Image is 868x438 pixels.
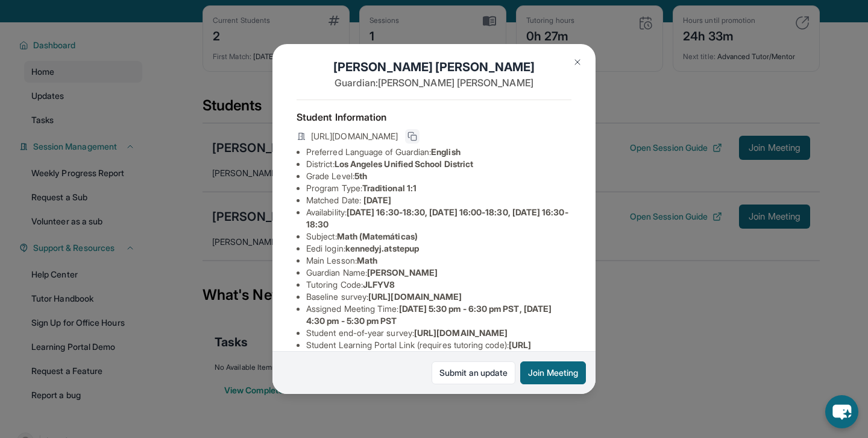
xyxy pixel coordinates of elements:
[363,195,391,205] span: [DATE]
[297,75,571,90] p: Guardian: [PERSON_NAME] [PERSON_NAME]
[362,183,417,193] span: Traditional 1:1
[306,303,552,326] span: [DATE] 5:30 pm - 6:30 pm PST, [DATE] 4:30 pm - 5:30 pm PST
[311,130,398,142] span: [URL][DOMAIN_NAME]
[306,146,571,158] li: Preferred Language of Guardian:
[297,110,571,124] h4: Student Information
[306,339,571,363] li: Student Learning Portal Link (requires tutoring code) :
[306,170,571,182] li: Grade Level:
[306,158,571,170] li: District:
[345,243,419,253] span: kennedyj.atstepup
[306,255,571,267] li: Main Lesson :
[306,327,571,339] li: Student end-of-year survey :
[368,291,462,302] span: [URL][DOMAIN_NAME]
[306,182,571,194] li: Program Type:
[337,231,418,241] span: Math (Matemáticas)
[306,267,571,279] li: Guardian Name :
[306,303,571,327] li: Assigned Meeting Time :
[306,291,571,303] li: Baseline survey :
[405,129,420,144] button: Copy link
[825,395,858,428] button: chat-button
[306,230,571,243] li: Subject :
[354,171,367,181] span: 5th
[306,206,571,230] li: Availability:
[573,57,582,67] img: Close Icon
[306,207,568,229] span: [DATE] 16:30-18:30, [DATE] 16:00-18:30, [DATE] 16:30-18:30
[363,279,395,290] span: JLFYV8
[414,328,508,338] span: [URL][DOMAIN_NAME]
[367,267,438,278] span: [PERSON_NAME]
[432,361,515,384] a: Submit an update
[335,159,473,169] span: Los Angeles Unified School District
[306,194,571,206] li: Matched Date:
[306,243,571,255] li: Eedi login :
[431,147,461,157] span: English
[520,361,586,384] button: Join Meeting
[306,279,571,291] li: Tutoring Code :
[357,255,377,265] span: Math
[297,59,571,75] h1: [PERSON_NAME] [PERSON_NAME]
